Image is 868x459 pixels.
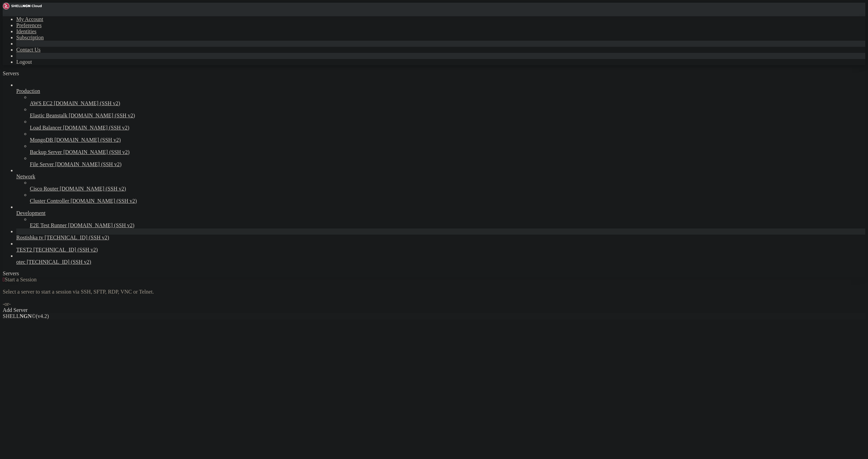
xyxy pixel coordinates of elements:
a: Contact Us [16,47,41,53]
a: otec [TECHNICAL_ID] (SSH v2) [16,259,865,265]
span: Backup Server [30,149,62,155]
span: [DOMAIN_NAME] (SSH v2) [54,137,121,143]
span: SHELL © [3,313,49,319]
a: MongoDB [DOMAIN_NAME] (SSH v2) [30,137,865,143]
li: E2E Test Runner [DOMAIN_NAME] (SSH v2) [30,216,865,228]
span: Cisco Router [30,186,58,192]
span: 4.2.0 [36,313,49,319]
li: Production [16,82,865,167]
span:  [3,277,5,282]
span: Cluster Controller [30,198,69,204]
a: Production [16,88,865,94]
span: [DOMAIN_NAME] (SSH v2) [63,149,130,155]
li: TEST2 [TECHNICAL_ID] (SSH v2) [16,241,865,253]
span: Production [16,88,40,94]
a: Development [16,210,865,216]
span: [DOMAIN_NAME] (SSH v2) [71,198,137,204]
a: Servers [3,71,46,76]
span: Rostishka tv [16,235,43,240]
span: otec [16,259,25,265]
a: Cisco Router [DOMAIN_NAME] (SSH v2) [30,186,865,192]
li: Network [16,167,865,204]
li: AWS EC2 [DOMAIN_NAME] (SSH v2) [30,94,865,106]
span: MongoDB [30,137,53,143]
li: Development [16,204,865,228]
span: [DOMAIN_NAME] (SSH v2) [54,100,120,106]
span: [DOMAIN_NAME] (SSH v2) [63,125,130,131]
span: [DOMAIN_NAME] (SSH v2) [68,222,135,228]
b: NGN [20,313,32,319]
span: Start a Session [5,277,37,282]
a: Subscription [16,35,44,40]
li: Elastic Beanstalk [DOMAIN_NAME] (SSH v2) [30,106,865,119]
span: Network [16,174,35,179]
div: Select a server to start a session via SSH, SFTP, RDP, VNC or Telnet. -or- [3,283,865,307]
span: Elastic Beanstalk [30,113,67,118]
a: My Account [16,16,43,22]
span: [DOMAIN_NAME] (SSH v2) [55,161,122,167]
span: File Server [30,161,54,167]
a: AWS EC2 [DOMAIN_NAME] (SSH v2) [30,100,865,106]
span: E2E Test Runner [30,222,67,228]
span: AWS EC2 [30,100,53,106]
li: Cisco Router [DOMAIN_NAME] (SSH v2) [30,180,865,192]
li: File Server [DOMAIN_NAME] (SSH v2) [30,155,865,167]
a: Network [16,174,865,180]
span: TEST2 [16,247,32,253]
li: Rostishka tv [TECHNICAL_ID] (SSH v2) [16,228,865,241]
span: Development [16,210,45,216]
span: [DOMAIN_NAME] (SSH v2) [69,113,135,118]
div: Add Server [3,307,865,313]
a: Preferences [16,22,42,28]
a: E2E Test Runner [DOMAIN_NAME] (SSH v2) [30,222,865,228]
li: MongoDB [DOMAIN_NAME] (SSH v2) [30,131,865,143]
a: Logout [16,59,32,65]
a: Cluster Controller [DOMAIN_NAME] (SSH v2) [30,198,865,204]
span: [DOMAIN_NAME] (SSH v2) [60,186,126,192]
span: [TECHNICAL_ID] (SSH v2) [45,235,109,240]
li: Load Balancer [DOMAIN_NAME] (SSH v2) [30,119,865,131]
img: Shellngn [3,3,42,9]
a: Elastic Beanstalk [DOMAIN_NAME] (SSH v2) [30,113,865,119]
li: Backup Server [DOMAIN_NAME] (SSH v2) [30,143,865,155]
div: Servers [3,271,865,277]
a: Rostishka tv [TECHNICAL_ID] (SSH v2) [16,235,865,241]
span: Servers [3,71,19,76]
span: [TECHNICAL_ID] (SSH v2) [33,247,98,253]
a: Backup Server [DOMAIN_NAME] (SSH v2) [30,149,865,155]
span: Load Balancer [30,125,62,131]
li: otec [TECHNICAL_ID] (SSH v2) [16,253,865,265]
a: Load Balancer [DOMAIN_NAME] (SSH v2) [30,125,865,131]
a: TEST2 [TECHNICAL_ID] (SSH v2) [16,247,865,253]
li: Cluster Controller [DOMAIN_NAME] (SSH v2) [30,192,865,204]
a: File Server [DOMAIN_NAME] (SSH v2) [30,161,865,167]
a: Identities [16,28,37,34]
span: [TECHNICAL_ID] (SSH v2) [27,259,91,265]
